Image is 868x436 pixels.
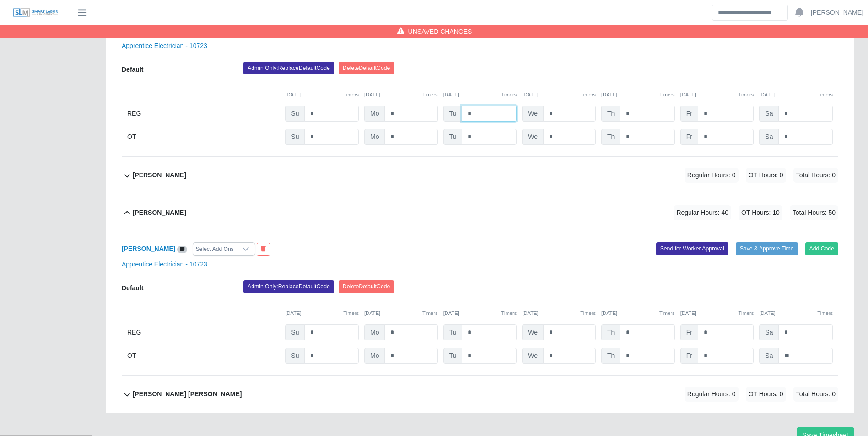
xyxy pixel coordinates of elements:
[133,170,186,180] b: [PERSON_NAME]
[127,106,280,122] div: REG
[811,8,863,17] a: [PERSON_NAME]
[285,324,305,340] span: Su
[817,91,833,99] button: Timers
[285,129,305,145] span: Su
[443,129,463,145] span: Tu
[601,129,620,145] span: Th
[343,91,359,99] button: Timers
[364,348,385,364] span: Mo
[501,91,517,99] button: Timers
[680,129,698,145] span: Fr
[759,106,779,122] span: Sa
[243,280,334,293] button: Admin Only:ReplaceDefaultCode
[793,387,838,402] span: Total Hours: 0
[759,348,779,364] span: Sa
[680,91,754,99] div: [DATE]
[443,106,463,122] span: Tu
[759,309,833,317] div: [DATE]
[122,245,175,252] a: [PERSON_NAME]
[285,309,359,317] div: [DATE]
[133,208,186,218] b: [PERSON_NAME]
[522,309,596,317] div: [DATE]
[685,387,739,402] span: Regular Hours: 0
[443,348,463,364] span: Tu
[122,66,143,73] b: Default
[443,324,463,340] span: Tu
[739,91,754,99] button: Timers
[339,280,394,293] button: DeleteDefaultCode
[805,242,839,255] button: Add Code
[759,91,833,99] div: [DATE]
[364,129,385,145] span: Mo
[522,324,544,340] span: We
[122,194,838,231] button: [PERSON_NAME] Regular Hours: 40 OT Hours: 10 Total Hours: 50
[580,309,596,317] button: Timers
[746,387,786,402] span: OT Hours: 0
[364,309,438,317] div: [DATE]
[422,309,438,317] button: Timers
[122,284,143,292] b: Default
[127,129,280,145] div: OT
[601,348,620,364] span: Th
[656,242,728,255] button: Send for Worker Approval
[790,205,838,220] span: Total Hours: 50
[243,62,334,74] button: Admin Only:ReplaceDefaultCode
[793,168,838,183] span: Total Hours: 0
[739,309,754,317] button: Timers
[759,129,779,145] span: Sa
[13,8,59,18] img: SLM Logo
[122,376,838,413] button: [PERSON_NAME] [PERSON_NAME] Regular Hours: 0 OT Hours: 0 Total Hours: 0
[601,106,620,122] span: Th
[674,205,731,220] span: Regular Hours: 40
[712,5,788,21] input: Search
[522,106,544,122] span: We
[122,42,207,49] a: Apprentice Electrician - 10723
[285,91,359,99] div: [DATE]
[443,91,517,99] div: [DATE]
[364,324,385,340] span: Mo
[285,106,305,122] span: Su
[680,106,698,122] span: Fr
[736,242,798,255] button: Save & Approve Time
[133,389,242,399] b: [PERSON_NAME] [PERSON_NAME]
[364,106,385,122] span: Mo
[522,348,544,364] span: We
[193,243,237,255] div: Select Add Ons
[522,91,596,99] div: [DATE]
[501,309,517,317] button: Timers
[443,309,517,317] div: [DATE]
[680,348,698,364] span: Fr
[601,309,675,317] div: [DATE]
[580,91,596,99] button: Timers
[127,348,280,364] div: OT
[685,168,739,183] span: Regular Hours: 0
[817,309,833,317] button: Timers
[177,245,187,252] a: View/Edit Notes
[257,243,270,255] button: End Worker & Remove from the Timesheet
[127,324,280,340] div: REG
[364,91,438,99] div: [DATE]
[422,91,438,99] button: Timers
[680,324,698,340] span: Fr
[285,348,305,364] span: Su
[408,27,472,36] span: Unsaved Changes
[601,324,620,340] span: Th
[739,205,782,220] span: OT Hours: 10
[680,309,754,317] div: [DATE]
[522,129,544,145] span: We
[343,309,359,317] button: Timers
[659,309,675,317] button: Timers
[339,62,394,74] button: DeleteDefaultCode
[122,157,838,194] button: [PERSON_NAME] Regular Hours: 0 OT Hours: 0 Total Hours: 0
[759,324,779,340] span: Sa
[746,168,786,183] span: OT Hours: 0
[601,91,675,99] div: [DATE]
[122,261,207,268] a: Apprentice Electrician - 10723
[659,91,675,99] button: Timers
